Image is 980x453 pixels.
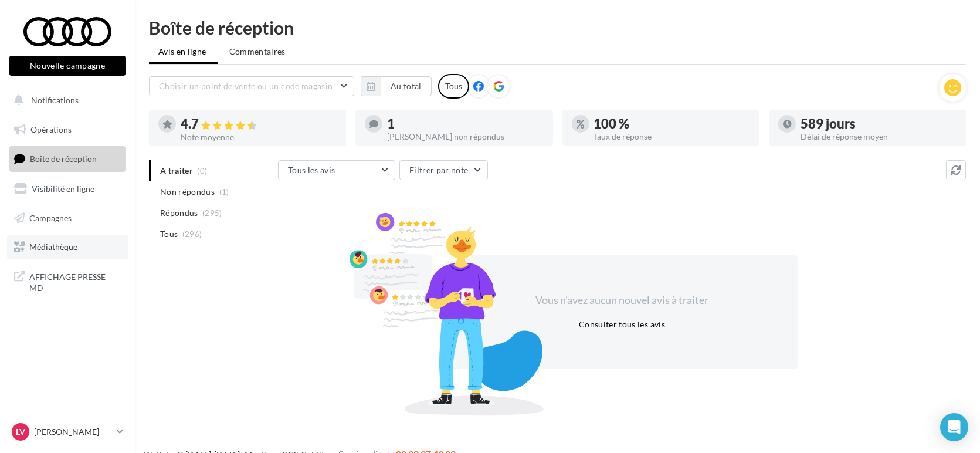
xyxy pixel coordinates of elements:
[29,269,121,294] span: AFFICHAGE PRESSE MD
[7,177,128,201] a: Visibilité en ligne
[574,317,670,332] button: Consulter tous les avis
[7,88,123,113] button: Notifications
[521,293,723,308] div: Vous n'avez aucun nouvel avis à traiter
[7,117,128,142] a: Opérations
[229,46,286,56] span: Commentaires
[149,19,966,36] div: Boîte de réception
[594,133,750,141] div: Taux de réponse
[160,186,215,198] span: Non répondus
[387,117,543,130] div: 1
[438,74,469,99] div: Tous
[940,413,968,441] div: Open Intercom Messenger
[29,212,72,222] span: Campagnes
[7,146,128,171] a: Boîte de réception
[381,76,432,96] button: Au total
[160,207,198,219] span: Répondus
[7,264,128,299] a: AFFICHAGE PRESSE MD
[7,206,128,231] a: Campagnes
[16,426,25,438] span: LV
[32,184,94,194] span: Visibilité en ligne
[31,95,79,105] span: Notifications
[278,160,395,180] button: Tous les avis
[9,56,126,76] button: Nouvelle campagne
[387,133,543,141] div: [PERSON_NAME] non répondus
[288,165,335,175] span: Tous les avis
[34,426,112,438] p: [PERSON_NAME]
[361,76,432,96] button: Au total
[202,208,222,218] span: (295)
[9,421,126,443] a: LV [PERSON_NAME]
[7,235,128,259] a: Médiathèque
[29,242,77,252] span: Médiathèque
[159,81,333,91] span: Choisir un point de vente ou un code magasin
[801,133,957,141] div: Délai de réponse moyen
[30,124,72,134] span: Opérations
[160,228,178,240] span: Tous
[30,154,97,164] span: Boîte de réception
[219,187,229,197] span: (1)
[181,133,337,141] div: Note moyenne
[149,76,354,96] button: Choisir un point de vente ou un code magasin
[181,117,337,131] div: 4.7
[182,229,202,239] span: (296)
[594,117,750,130] div: 100 %
[399,160,488,180] button: Filtrer par note
[801,117,957,130] div: 589 jours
